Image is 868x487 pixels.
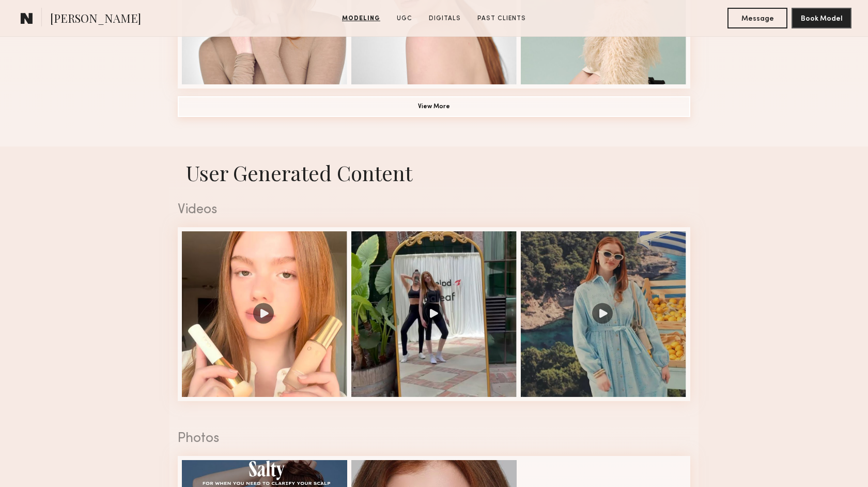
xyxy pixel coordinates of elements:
button: View More [178,96,690,117]
a: Modeling [338,14,384,23]
a: Book Model [792,13,851,22]
div: Photos [178,432,690,446]
h1: User Generated Content [169,159,699,186]
div: Videos [178,203,690,217]
button: Message [727,8,787,28]
a: Past Clients [473,14,530,23]
button: Book Model [792,8,851,28]
span: [PERSON_NAME] [50,10,141,28]
a: UGC [393,14,416,23]
a: Digitals [425,14,465,23]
